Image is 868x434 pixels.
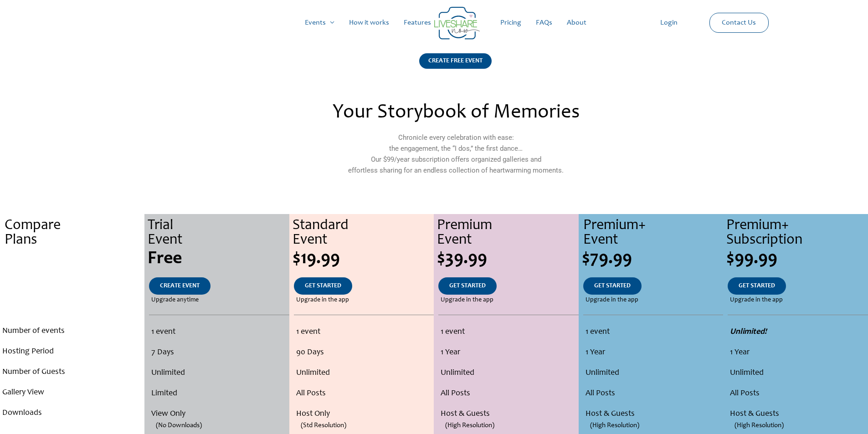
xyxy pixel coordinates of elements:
div: CREATE FREE EVENT [419,53,492,69]
h2: Your Storybook of Memories [258,103,653,123]
span: Upgrade in the app [441,295,493,306]
a: CREATE EVENT [149,277,211,295]
a: GET STARTED [728,277,786,295]
li: View Only [151,404,286,424]
li: Host & Guests [586,404,721,424]
div: $99.99 [726,250,868,268]
li: All Posts [730,383,865,404]
a: GET STARTED [438,277,497,295]
li: Limited [151,383,286,404]
a: GET STARTED [583,277,642,295]
li: Downloads [2,403,142,424]
li: All Posts [441,383,576,404]
div: $19.99 [293,250,434,268]
li: Unlimited [586,363,721,383]
span: GET STARTED [305,283,341,289]
span: Upgrade in the app [586,295,638,306]
li: Unlimited [151,363,286,383]
li: Host Only [296,404,431,424]
li: 1 Year [586,342,721,363]
li: Host & Guests [441,404,576,424]
li: Unlimited [296,363,431,383]
div: Trial Event [148,219,289,248]
li: 90 Days [296,342,431,363]
li: Gallery View [2,383,142,403]
span: GET STARTED [449,283,486,289]
li: 7 Days [151,342,286,363]
span: CREATE EVENT [160,283,200,289]
p: Chronicle every celebration with ease: the engagement, the “I dos,” the first dance… Our $99/year... [258,132,653,176]
a: Events [298,8,342,37]
span: Upgrade anytime [151,295,199,306]
li: Unlimited [730,363,865,383]
a: Contact Us [714,13,763,32]
div: $39.99 [437,250,578,268]
li: 1 event [151,322,286,342]
span: GET STARTED [594,283,631,289]
a: GET STARTED [294,277,352,295]
span: Upgrade in the app [296,295,349,306]
span: . [72,297,73,303]
li: 1 event [296,322,431,342]
li: Hosting Period [2,342,142,362]
span: Upgrade in the app [730,295,783,306]
a: About [560,8,594,37]
li: Host & Guests [730,404,865,424]
div: Premium+ Subscription [726,219,868,248]
li: All Posts [586,383,721,404]
a: How it works [342,8,396,37]
span: GET STARTED [739,283,775,289]
div: Standard Event [293,219,434,248]
li: 1 event [586,322,721,342]
img: Group 14 | Live Photo Slideshow for Events | Create Free Events Album for Any Occasion [434,7,480,40]
strong: Unlimited! [730,328,767,336]
a: FAQs [529,8,560,37]
span: . [70,250,75,268]
div: Compare Plans [5,219,144,248]
li: 1 Year [730,342,865,363]
a: Login [653,8,685,37]
div: $79.99 [582,250,723,268]
li: Number of Guests [2,362,142,383]
li: All Posts [296,383,431,404]
nav: Site Navigation [16,8,852,37]
a: . [61,277,84,295]
a: Features [396,8,438,37]
div: Premium Event [437,219,578,248]
li: Number of events [2,321,142,342]
a: Pricing [493,8,529,37]
div: Free [148,250,289,268]
div: Premium+ Event [583,219,723,248]
li: 1 Year [441,342,576,363]
span: . [72,283,73,289]
li: Unlimited [441,363,576,383]
a: CREATE FREE EVENT [419,53,492,80]
li: 1 event [441,322,576,342]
